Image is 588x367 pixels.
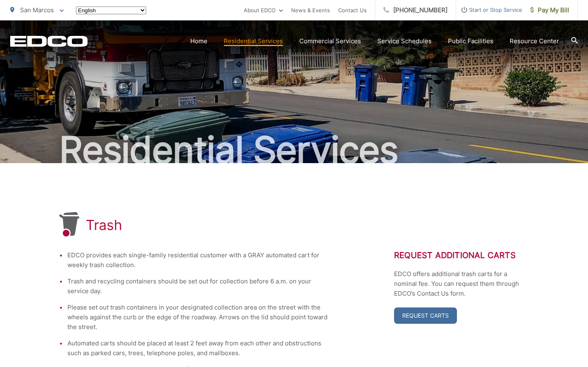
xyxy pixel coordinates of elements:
[394,307,457,324] a: Request Carts
[10,130,578,170] h2: Residential Services
[190,36,207,46] a: Home
[67,303,329,332] li: Please set out trash containers in your designated collection area on the street with the wheels ...
[67,338,329,358] li: Automated carts should be placed at least 2 feet away from each other and obstructions such as pa...
[394,269,529,298] p: EDCO offers additional trash carts for a nominal fee. You can request them through EDCO’s Contact...
[291,5,330,15] a: News & Events
[299,36,361,46] a: Commercial Services
[76,7,146,14] select: Select a language
[67,250,329,270] li: EDCO provides each single-family residential customer with a GRAY automated cart for weekly trash...
[530,5,569,15] span: Pay My Bill
[510,36,559,46] a: Resource Center
[224,36,283,46] a: Residential Services
[338,5,367,15] a: Contact Us
[377,36,432,46] a: Service Schedules
[86,217,122,233] h1: Trash
[448,36,493,46] a: Public Facilities
[20,6,54,14] span: San Marcos
[67,276,329,296] li: Trash and recycling containers should be set out for collection before 6 a.m. on your service day.
[394,250,529,260] h2: Request Additional Carts
[10,35,88,47] a: EDCD logo. Return to the homepage.
[244,5,283,15] a: About EDCO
